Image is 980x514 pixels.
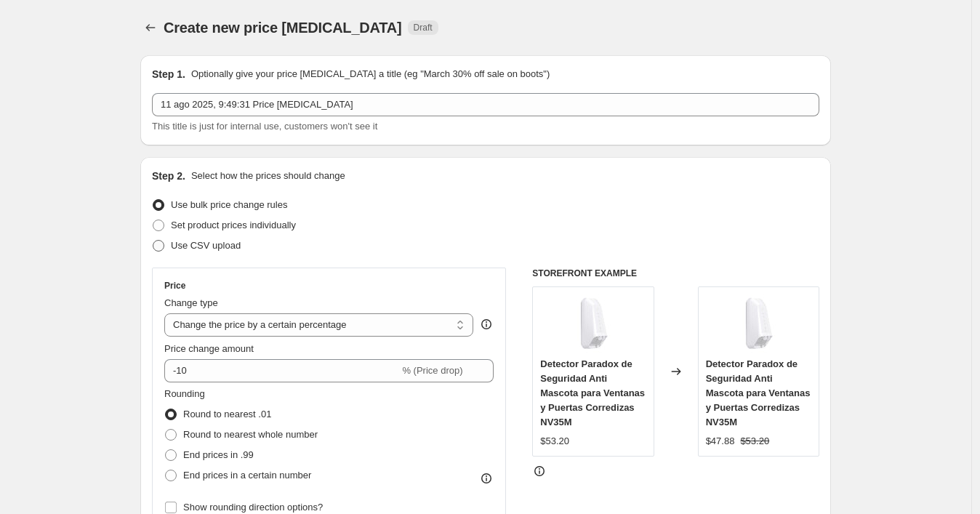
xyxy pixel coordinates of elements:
span: Change type [164,297,218,308]
span: End prices in .99 [183,449,254,460]
span: Set product prices individually [171,220,296,230]
span: Detector Paradox de Seguridad Anti Mascota para Ventanas y Puertas Corredizas NV35M [706,358,811,427]
span: Draft [414,22,433,33]
h2: Step 1. [152,67,185,81]
h2: Step 2. [152,169,185,183]
p: Select how the prices should change [191,169,345,183]
div: $53.20 [540,434,569,449]
h3: Price [164,280,185,292]
span: Price change amount [164,343,254,354]
span: This title is just for internal use, customers won't see it [152,121,377,132]
h6: STOREFRONT EXAMPLE [532,268,819,279]
span: Rounding [164,388,205,399]
strike: $53.20 [740,434,769,449]
p: Optionally give your price [MEDICAL_DATA] a title (eg "March 30% off sale on boots") [191,67,550,81]
input: 30% off holiday sale [152,93,819,116]
span: % (Price drop) [402,365,462,376]
div: $47.88 [706,434,735,449]
div: help [479,317,494,332]
span: End prices in a certain number [183,470,311,481]
button: Price change jobs [140,17,161,38]
span: Round to nearest whole number [183,429,318,440]
img: NV35M-2_80x.jpg [729,294,787,353]
img: NV35M-2_80x.jpg [564,294,622,353]
span: Create new price [MEDICAL_DATA] [164,20,402,36]
span: Show rounding direction options? [183,502,323,513]
span: Detector Paradox de Seguridad Anti Mascota para Ventanas y Puertas Corredizas NV35M [540,358,645,427]
span: Round to nearest .01 [183,409,271,419]
span: Use CSV upload [171,240,241,251]
span: Use bulk price change rules [171,199,287,210]
input: -15 [164,359,399,382]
